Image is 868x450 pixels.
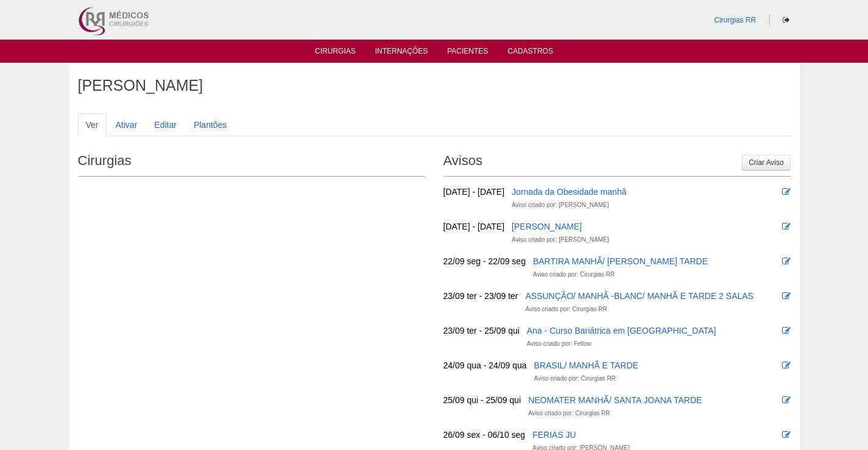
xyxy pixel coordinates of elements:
a: Editar [146,113,185,136]
a: Cirurgias RR [714,16,756,24]
a: ASSUNÇÃO/ MANHÃ -BLANC/ MANHÃ E TARDE 2 SALAS [525,291,753,301]
i: Editar [782,292,791,300]
a: FERIAS JU [532,430,576,440]
a: BARTIRA MANHÃ/ [PERSON_NAME] TARDE [533,256,708,266]
h2: Cirurgias [78,149,425,177]
a: Plantões [186,113,235,136]
i: Editar [782,257,791,265]
div: [DATE] - [DATE] [443,186,505,198]
div: 25/09 qui - 25/09 qui [443,394,521,406]
div: Aviso criado por: Cirurgias RR [528,407,610,420]
div: Aviso criado por: Cirurgias RR [533,269,615,281]
a: Ativar [108,113,146,136]
a: Criar Aviso [742,155,790,171]
i: Editar [782,326,791,335]
div: Aviso criado por: [PERSON_NAME] [512,199,609,211]
div: Aviso criado por: Cirurgias RR [534,373,616,385]
div: [DATE] - [DATE] [443,220,505,233]
div: 23/09 ter - 23/09 ter [443,290,518,302]
h2: Avisos [443,149,791,177]
i: Editar [782,361,791,370]
i: Editar [782,396,791,404]
a: BRASIL/ MANHÃ E TARDE [534,360,638,370]
div: Aviso criado por: Cirurgias RR [525,303,607,315]
i: Sair [783,16,789,24]
a: Pacientes [447,47,488,59]
h1: [PERSON_NAME] [78,78,791,93]
i: Editar [782,188,791,196]
div: 22/09 seg - 22/09 seg [443,255,526,267]
i: Editar [782,222,791,231]
a: Cadastros [507,47,553,59]
div: Aviso criado por: Fellow [527,338,591,350]
a: Ana - Curso Bariátrica em [GEOGRAPHIC_DATA] [527,326,716,336]
a: Cirurgias [315,47,356,59]
div: Aviso criado por: [PERSON_NAME] [512,234,609,246]
a: Internações [375,47,428,59]
a: NEOMATER MANHÃ/ SANTA JOANA TARDE [528,395,702,405]
div: 24/09 qua - 24/09 qua [443,359,527,371]
a: [PERSON_NAME] [512,222,582,231]
a: Ver [78,113,107,136]
a: Jornada da Obesidade manhã [512,187,626,197]
div: 26/09 sex - 06/10 seg [443,429,526,441]
div: 23/09 ter - 25/09 qui [443,325,520,337]
i: Editar [782,431,791,439]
